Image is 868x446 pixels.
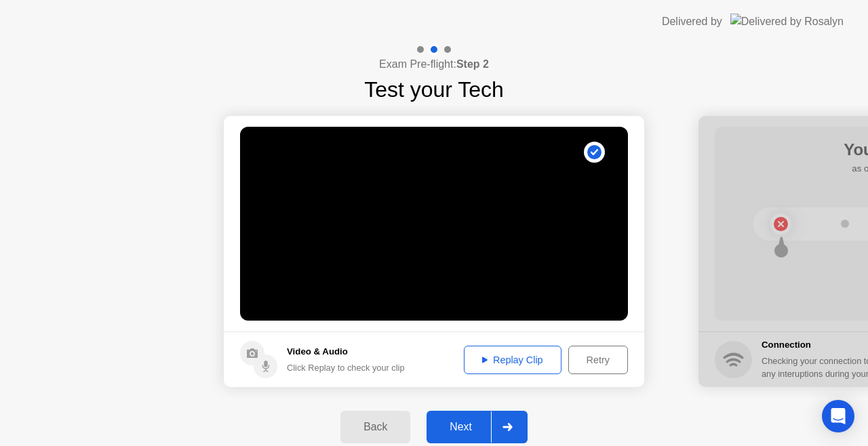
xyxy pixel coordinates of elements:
h1: Test your Tech [364,73,504,106]
button: Next [427,411,528,443]
h4: Exam Pre-flight: [379,56,489,73]
button: Retry [568,346,628,374]
b: Step 2 [456,58,489,70]
div: Open Intercom Messenger [822,400,854,432]
h5: Video & Audio [287,345,405,359]
button: Replay Clip [464,346,561,374]
button: Back [340,411,410,443]
div: Delivered by [662,14,722,30]
div: Click Replay to check your clip [287,361,405,374]
div: Retry [573,354,623,365]
img: Delivered by Rosalyn [730,14,844,29]
div: Next [431,421,491,433]
div: Back [344,421,406,433]
div: Replay Clip [469,354,557,365]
